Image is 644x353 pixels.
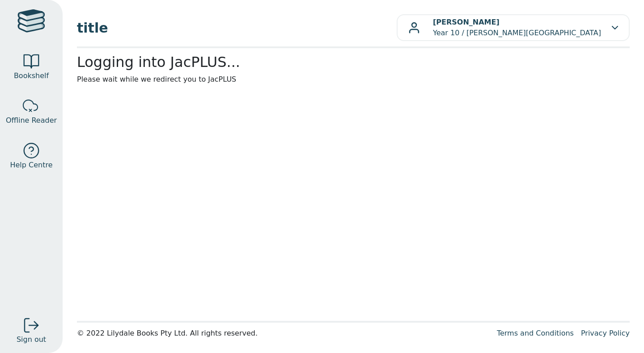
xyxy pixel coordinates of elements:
span: Help Centre [10,160,52,170]
p: Year 10 / [PERSON_NAME][GEOGRAPHIC_DATA] [433,17,601,38]
div: © 2022 Lilydale Books Pty Ltd. All rights reserved. [77,328,490,339]
span: Bookshelf [14,71,49,81]
span: Sign out [17,334,46,345]
a: Terms and Conditions [497,329,574,337]
a: Privacy Policy [581,329,630,337]
button: [PERSON_NAME]Year 10 / [PERSON_NAME][GEOGRAPHIC_DATA] [397,14,630,41]
p: Please wait while we redirect you to JacPLUS [77,74,630,85]
span: title [77,18,397,38]
span: Offline Reader [6,115,57,126]
h2: Logging into JacPLUS... [77,54,630,71]
b: [PERSON_NAME] [433,18,500,26]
